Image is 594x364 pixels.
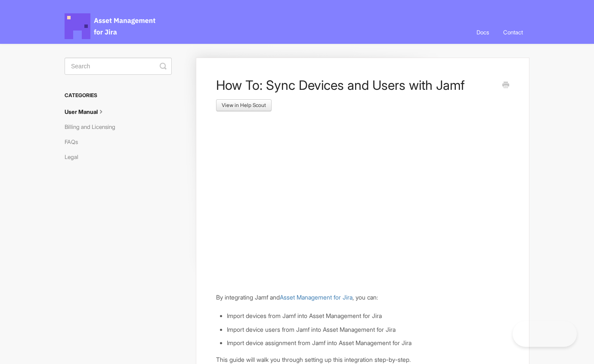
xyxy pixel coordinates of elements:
a: Legal [65,150,85,164]
a: Print this Article [502,81,509,90]
a: Billing and Licensing [65,120,122,134]
p: By integrating Jamf and , you can: [216,293,509,302]
li: Import device users from Jamf into Asset Management for Jira [227,325,509,334]
li: Import device assignment from Jamf into Asset Management for Jira [227,338,509,348]
h1: How To: Sync Devices and Users with Jamf [216,77,496,93]
input: Search [65,58,172,75]
h3: Categories [65,88,172,103]
a: FAQs [65,135,84,149]
a: View in Help Scout [216,99,272,111]
li: Import devices from Jamf into Asset Management for Jira [227,311,509,321]
a: Contact [497,21,529,44]
a: Asset Management for Jira [280,294,353,301]
iframe: Toggle Customer Support [513,321,577,347]
span: Asset Management for Jira Docs [65,13,157,39]
a: User Manual [65,105,112,119]
a: Docs [470,21,495,44]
